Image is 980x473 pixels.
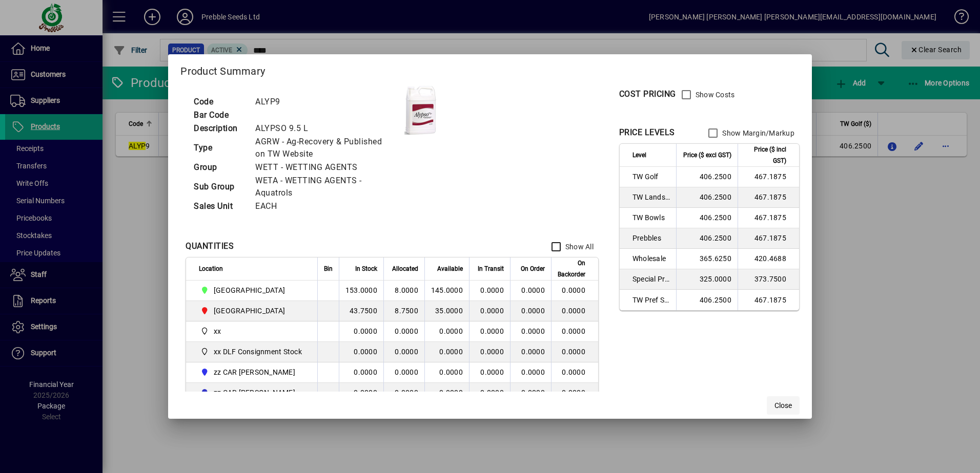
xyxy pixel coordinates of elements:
td: 406.2500 [676,228,738,249]
td: 35.0000 [424,301,469,321]
td: 153.0000 [339,281,383,301]
td: 0.0000 [383,383,424,403]
td: 0.0000 [551,281,598,301]
span: Special Price [632,274,670,284]
td: AGRW - Ag-Recovery & Published on TW Website [250,135,404,161]
td: Description [189,122,250,135]
td: 0.0000 [551,301,598,321]
span: 0.0000 [521,286,545,294]
span: TW Bowls [632,212,670,223]
td: 0.0000 [383,342,424,362]
td: 467.1875 [738,208,799,228]
td: 0.0000 [551,362,598,383]
td: 467.1875 [738,228,799,249]
button: Close [767,396,800,415]
td: 406.2500 [676,167,738,187]
span: [GEOGRAPHIC_DATA] [214,306,285,316]
span: 0.0000 [480,348,504,356]
td: 467.1875 [738,290,799,310]
td: 467.1875 [738,187,799,208]
td: 467.1875 [738,167,799,187]
span: zz CAR [PERSON_NAME] [214,388,295,398]
span: TW Golf [632,171,670,182]
span: Location [199,263,223,274]
td: ALYP9 [250,95,404,109]
span: TW Landscaper [632,192,670,202]
span: xx [214,326,221,336]
span: 0.0000 [480,307,504,315]
span: 0.0000 [480,327,504,335]
span: TW Pref Sup [632,295,670,305]
td: ALYPSO 9.5 L [250,122,404,135]
td: 0.0000 [424,321,469,342]
span: CHRISTCHURCH [199,284,306,296]
td: 0.0000 [424,342,469,362]
span: zz CAR [PERSON_NAME] [214,367,295,377]
td: Sub Group [189,174,250,200]
label: Show All [563,242,594,252]
span: 0.0000 [480,368,504,376]
td: 0.0000 [424,383,469,403]
div: COST PRICING [619,88,676,100]
td: WETT - WETTING AGENTS [250,161,404,174]
span: Close [774,400,792,411]
td: 0.0000 [551,321,598,342]
span: In Stock [355,263,377,274]
span: 0.0000 [521,368,545,376]
label: Show Margin/Markup [720,128,794,138]
span: zz CAR CRAIG B [199,386,306,399]
td: 145.0000 [424,281,469,301]
td: 0.0000 [339,383,383,403]
td: Type [189,135,250,161]
span: 0.0000 [521,307,545,315]
td: 0.0000 [383,362,424,383]
span: 0.0000 [480,286,504,294]
td: 325.0000 [676,269,738,290]
span: [GEOGRAPHIC_DATA] [214,285,285,295]
h2: Product Summary [168,54,812,84]
span: Price ($ excl GST) [683,149,731,161]
span: Wholesale [632,253,670,264]
span: xx [199,325,306,337]
span: On Backorder [558,257,585,280]
td: 406.2500 [676,290,738,310]
td: 406.2500 [676,187,738,208]
span: 0.0000 [521,348,545,356]
td: 0.0000 [551,342,598,362]
span: Available [437,263,463,274]
td: 373.7500 [738,269,799,290]
span: On Order [521,263,545,274]
span: Price ($ incl GST) [744,144,786,166]
td: 0.0000 [339,362,383,383]
td: EACH [250,200,404,213]
td: Group [189,161,250,174]
td: Code [189,95,250,109]
td: 0.0000 [383,321,424,342]
span: PALMERSTON NORTH [199,305,306,317]
td: Sales Unit [189,200,250,213]
label: Show Costs [693,90,735,100]
td: 406.2500 [676,208,738,228]
td: 43.7500 [339,301,383,321]
td: WETA - WETTING AGENTS - Aquatrols [250,174,404,200]
div: PRICE LEVELS [619,126,675,139]
span: In Transit [478,263,504,274]
span: 0.0000 [521,389,545,397]
td: 420.4688 [738,249,799,269]
img: contain [404,84,437,136]
span: xx DLF Consignment Stock [199,346,306,358]
span: 0.0000 [521,327,545,335]
span: 0.0000 [480,389,504,397]
td: 365.6250 [676,249,738,269]
span: Level [632,149,646,161]
span: Bin [324,263,333,274]
td: 0.0000 [339,342,383,362]
div: QUANTITIES [186,240,234,252]
span: Allocated [392,263,418,274]
span: zz CAR CARL [199,366,306,378]
td: 0.0000 [551,383,598,403]
td: 8.7500 [383,301,424,321]
span: xx DLF Consignment Stock [214,347,302,357]
td: 8.0000 [383,281,424,301]
td: 0.0000 [339,321,383,342]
